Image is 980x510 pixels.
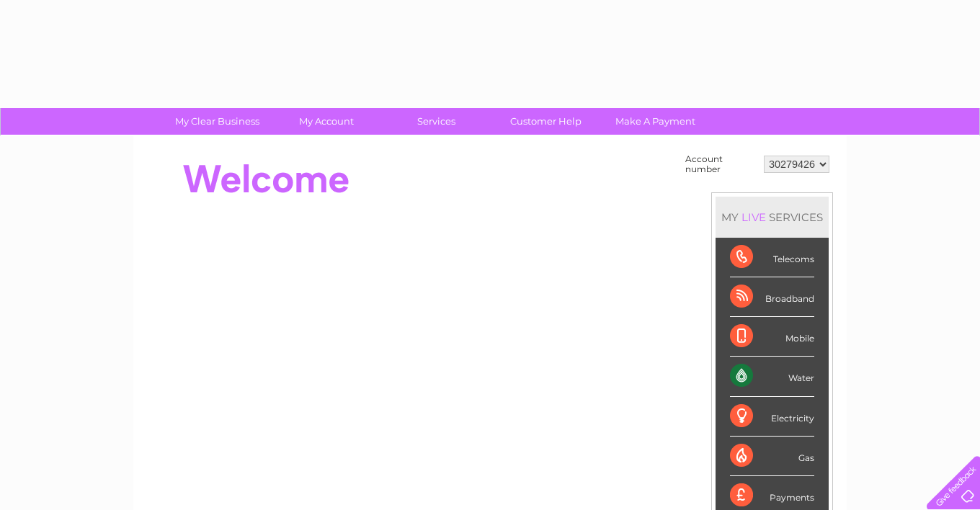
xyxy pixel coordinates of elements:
div: Mobile [730,317,814,357]
div: Telecoms [730,238,814,277]
div: Electricity [730,397,814,437]
div: Water [730,357,814,396]
a: Customer Help [486,108,605,135]
div: MY SERVICES [716,197,829,238]
div: LIVE [739,210,769,224]
a: Services [377,108,496,135]
a: Make A Payment [596,108,715,135]
a: My Clear Business [158,108,277,135]
div: Gas [730,437,814,476]
div: Broadband [730,277,814,317]
td: Account number [682,151,760,178]
a: My Account [267,108,386,135]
